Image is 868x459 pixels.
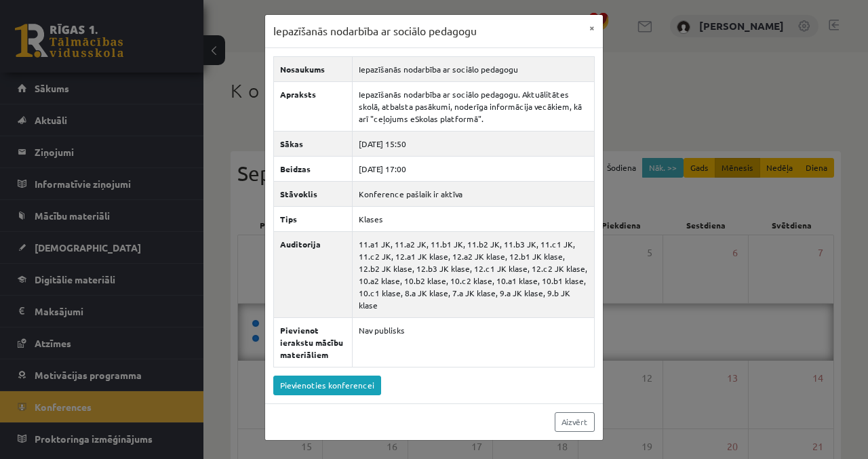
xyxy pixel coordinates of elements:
th: Nosaukums [274,56,353,81]
th: Tips [274,206,353,231]
td: Iepazīšanās nodarbība ar sociālo pedagogu [353,56,595,81]
a: Aizvērt [555,412,595,432]
td: Klases [353,206,595,231]
th: Stāvoklis [274,181,353,206]
td: Konference pašlaik ir aktīva [353,181,595,206]
td: [DATE] 15:50 [353,131,595,156]
th: Pievienot ierakstu mācību materiāliem [274,317,353,367]
a: Pievienoties konferencei [273,376,381,395]
th: Auditorija [274,231,353,317]
h3: Iepazīšanās nodarbība ar sociālo pedagogu [273,23,477,39]
button: × [581,15,603,41]
td: Iepazīšanās nodarbība ar sociālo pedagogu. Aktuālitātes skolā, atbalsta pasākumi, noderīga inform... [353,81,595,131]
th: Beidzas [274,156,353,181]
td: Nav publisks [353,317,595,367]
th: Apraksts [274,81,353,131]
td: [DATE] 17:00 [353,156,595,181]
th: Sākas [274,131,353,156]
td: 11.a1 JK, 11.a2 JK, 11.b1 JK, 11.b2 JK, 11.b3 JK, 11.c1 JK, 11.c2 JK, 12.a1 JK klase, 12.a2 JK kl... [353,231,595,317]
